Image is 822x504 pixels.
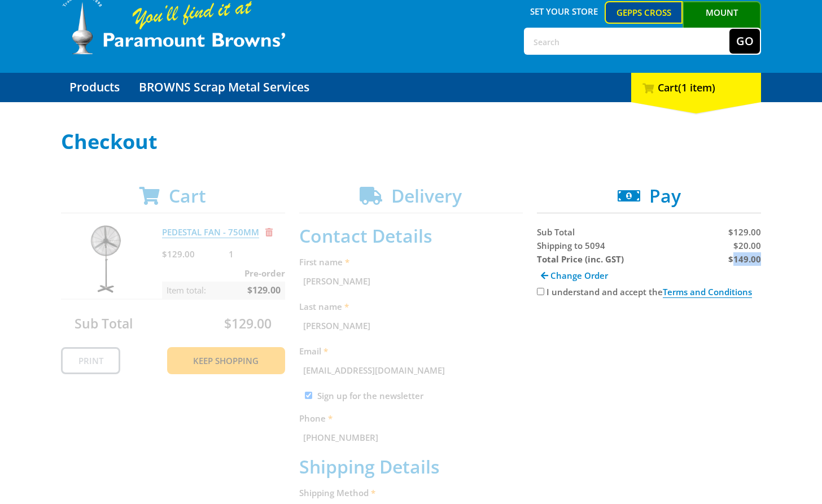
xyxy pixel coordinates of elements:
a: Go to the Products page [61,73,128,102]
h1: Checkout [61,130,761,153]
span: $20.00 [733,240,761,251]
div: Cart [631,73,761,102]
span: (1 item) [678,81,715,94]
a: Gepps Cross [605,1,683,24]
strong: Total Price (inc. GST) [537,253,624,265]
input: Please accept the terms and conditions. [537,288,544,295]
span: Pay [649,183,681,208]
a: Go to the BROWNS Scrap Metal Services page [130,73,318,102]
label: I understand and accept the [546,286,752,298]
span: Shipping to 5094 [537,240,605,251]
span: Sub Total [537,226,575,238]
a: Terms and Conditions [663,286,752,298]
strong: $149.00 [728,253,761,265]
button: Go [729,29,760,54]
span: $129.00 [728,226,761,238]
input: Search [525,29,729,54]
a: Mount [PERSON_NAME] [683,1,761,44]
span: Change Order [550,270,608,281]
a: Change Order [537,266,612,285]
span: Set your store [524,1,605,21]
